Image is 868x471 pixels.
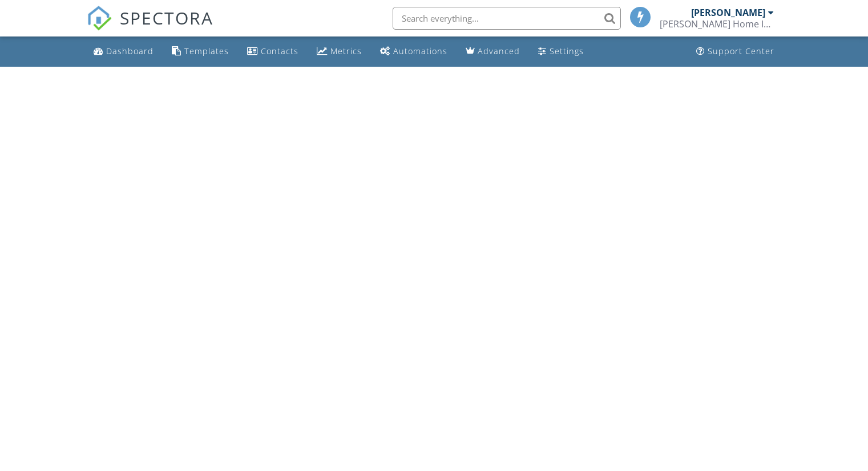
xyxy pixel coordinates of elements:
[393,7,621,30] input: Search everything...
[708,46,774,56] div: Support Center
[660,18,774,30] div: Downing Home Inspection
[87,6,112,31] img: The Best Home Inspection Software - Spectora
[89,41,158,62] a: Dashboard
[393,46,447,56] div: Automations
[461,41,524,62] a: Advanced
[184,46,229,56] div: Templates
[478,46,520,56] div: Advanced
[87,15,213,39] a: SPECTORA
[261,46,298,56] div: Contacts
[167,41,233,62] a: Templates
[691,7,765,18] div: [PERSON_NAME]
[120,6,213,30] span: SPECTORA
[376,41,452,62] a: Automations (Basic)
[106,46,154,56] div: Dashboard
[550,46,584,56] div: Settings
[534,41,588,62] a: Settings
[243,41,303,62] a: Contacts
[692,41,779,62] a: Support Center
[330,46,362,56] div: Metrics
[312,41,366,62] a: Metrics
